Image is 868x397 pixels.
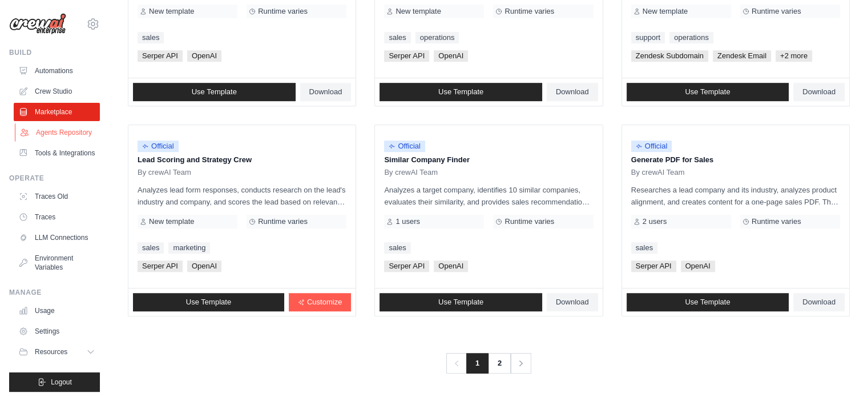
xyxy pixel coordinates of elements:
span: Use Template [685,87,730,97]
a: Environment Variables [14,249,100,276]
a: Marketplace [14,103,100,121]
span: Runtime varies [258,7,308,16]
span: New template [149,7,194,16]
span: Runtime varies [258,217,308,226]
span: Official [631,141,672,152]
p: Analyzes a target company, identifies 10 similar companies, evaluates their similarity, and provi... [384,184,593,208]
a: Traces Old [14,187,100,206]
img: Logo [9,13,66,35]
span: By crewAI Team [631,168,685,177]
span: Serper API [138,50,183,62]
span: Official [384,141,425,152]
a: Download [300,83,352,101]
span: Serper API [138,260,183,272]
span: Use Template [192,87,237,97]
span: 1 [466,353,488,374]
span: Runtime varies [752,217,801,226]
span: OpenAI [187,50,221,62]
span: Use Template [438,87,483,97]
span: Runtime varies [752,7,801,16]
span: New template [643,7,688,16]
a: sales [384,242,410,254]
span: Download [556,87,589,97]
a: Use Template [627,293,789,311]
span: Resources [35,347,67,356]
a: Use Template [380,293,542,311]
span: Serper API [631,260,676,272]
span: Zendesk Email [713,50,771,62]
span: Official [138,141,179,152]
a: Use Template [133,83,296,101]
p: Analyzes lead form responses, conducts research on the lead's industry and company, and scores th... [138,184,346,208]
span: Runtime varies [504,7,554,16]
span: OpenAI [681,260,715,272]
span: OpenAI [434,50,468,62]
span: Zendesk Subdomain [631,50,708,62]
div: Operate [9,174,100,183]
span: Logout [51,378,72,387]
button: Resources [14,343,100,361]
span: Use Template [438,298,483,307]
span: +2 more [776,50,812,62]
span: By crewAI Team [384,168,438,177]
a: Settings [14,322,100,340]
span: Download [802,87,835,97]
nav: Pagination [446,353,531,374]
a: Automations [14,62,100,80]
span: Download [309,87,342,97]
span: Use Template [685,298,730,307]
a: Download [793,83,845,101]
a: operations [669,32,713,43]
a: LLM Connections [14,228,100,247]
a: Traces [14,208,100,226]
span: Runtime varies [504,217,554,226]
p: Similar Company Finder [384,154,593,166]
a: Use Template [380,83,542,101]
a: operations [415,32,459,43]
p: Generate PDF for Sales [631,154,840,166]
a: sales [138,242,164,254]
a: sales [631,242,657,254]
span: OpenAI [434,260,468,272]
a: Agents Repository [15,123,101,142]
span: Serper API [384,50,429,62]
span: Serper API [384,260,429,272]
span: 2 users [643,217,667,226]
span: Download [802,298,835,307]
p: Researches a lead company and its industry, analyzes product alignment, and creates content for a... [631,184,840,208]
span: Customize [307,298,342,307]
a: marketing [168,242,210,254]
a: Tools & Integrations [14,144,100,162]
div: Build [9,48,100,57]
a: sales [138,32,164,43]
a: 2 [488,353,511,374]
a: Download [547,293,598,311]
p: Lead Scoring and Strategy Crew [138,154,346,166]
span: 1 users [395,217,420,226]
span: OpenAI [187,260,221,272]
span: New template [149,217,194,226]
a: Use Template [627,83,789,101]
a: Customize [289,293,351,311]
a: support [631,32,665,43]
div: Manage [9,288,100,297]
span: By crewAI Team [138,168,191,177]
span: Download [556,298,589,307]
span: Use Template [186,298,231,307]
a: Use Template [133,293,284,311]
a: Usage [14,302,100,320]
a: Download [547,83,598,101]
span: New template [395,7,441,16]
button: Logout [9,372,100,392]
a: sales [384,32,410,43]
a: Crew Studio [14,82,100,101]
a: Download [793,293,845,311]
